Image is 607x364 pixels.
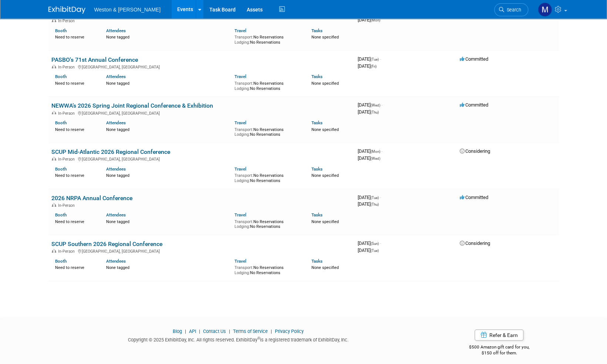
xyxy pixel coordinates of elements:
img: ExhibitDay [48,6,85,14]
img: In-Person Event [52,203,56,207]
div: None tagged [106,172,229,178]
span: [DATE] [358,109,379,115]
span: Lodging: [235,178,250,183]
div: $150 off for them. [439,350,559,356]
img: Mary Ann Trujillo [538,3,552,17]
span: | [227,328,232,334]
a: SCUP Mid-Atlantic 2026 Regional Conference [51,148,170,155]
div: Need to reserve [55,218,95,225]
a: Contact Us [203,328,226,334]
span: In-Person [58,111,77,116]
span: | [197,328,202,334]
span: - [380,195,381,200]
a: Tasks [311,166,323,172]
a: Attendees [106,120,126,125]
span: - [381,148,382,154]
span: Lodging: [235,86,250,91]
div: Need to reserve [55,264,95,270]
span: [DATE] [358,17,380,23]
div: None tagged [106,218,229,225]
span: [DATE] [358,63,377,69]
a: Attendees [106,259,126,264]
img: In-Person Event [52,65,56,68]
span: Lodging: [235,270,250,275]
a: Travel [235,74,246,79]
a: Search [494,3,528,16]
span: None specified [311,127,339,132]
span: (Thu) [371,110,379,114]
a: Refer & Earn [475,330,523,341]
span: Transport: [235,35,253,40]
a: Booth [55,120,67,125]
span: None specified [311,35,339,40]
span: - [381,102,382,108]
span: (Mon) [371,18,380,22]
span: Transport: [235,173,253,178]
a: Tasks [311,74,323,79]
div: Need to reserve [55,33,95,40]
span: (Fri) [371,64,377,68]
span: Transport: [235,127,253,132]
span: Considering [460,148,490,154]
img: In-Person Event [52,157,56,161]
div: None tagged [106,264,229,270]
div: No Reservations No Reservations [235,126,300,137]
a: SCUP Southern 2026 Regional Conference [51,240,162,247]
a: Travel [235,166,246,172]
div: Need to reserve [55,172,95,178]
a: Tasks [311,259,323,264]
span: Lodging: [235,224,250,229]
a: Tasks [311,120,323,125]
span: [DATE] [358,240,381,246]
a: Booth [55,166,67,172]
span: - [380,240,381,246]
div: Need to reserve [55,126,95,132]
span: In-Person [58,157,77,162]
span: (Mon) [371,149,380,154]
span: None specified [311,173,339,178]
span: In-Person [58,203,77,208]
span: (Wed) [371,103,380,107]
div: [GEOGRAPHIC_DATA], [GEOGRAPHIC_DATA] [51,248,352,254]
span: Committed [460,56,488,62]
span: Lodging: [235,40,250,45]
span: Search [504,7,521,13]
span: | [269,328,274,334]
a: Booth [55,259,67,264]
div: No Reservations No Reservations [235,264,300,275]
span: (Tue) [371,57,379,61]
span: (Sun) [371,242,379,246]
a: Booth [55,28,67,33]
div: [GEOGRAPHIC_DATA], [GEOGRAPHIC_DATA] [51,156,352,162]
div: None tagged [106,126,229,132]
span: In-Person [58,249,77,254]
span: [DATE] [358,201,379,207]
a: Attendees [106,74,126,79]
span: | [183,328,188,334]
span: In-Person [58,65,77,70]
span: (Thu) [371,202,379,206]
span: Lodging: [235,132,250,137]
span: Committed [460,102,488,108]
span: [DATE] [358,148,382,154]
span: In-Person [58,18,77,23]
div: No Reservations No Reservations [235,80,300,91]
a: Blog [173,328,182,334]
a: Tasks [311,28,323,33]
div: [GEOGRAPHIC_DATA], [GEOGRAPHIC_DATA] [51,110,352,116]
a: Tasks [311,212,323,218]
a: Travel [235,212,246,218]
a: Privacy Policy [275,328,304,334]
a: 2026 NRPA Annual Conference [51,195,132,202]
div: [GEOGRAPHIC_DATA], [GEOGRAPHIC_DATA] [51,64,352,70]
img: In-Person Event [52,18,56,22]
a: Travel [235,120,246,125]
sup: ® [257,336,260,340]
a: Travel [235,28,246,33]
span: None specified [311,265,339,270]
div: No Reservations No Reservations [235,218,300,229]
img: In-Person Event [52,111,56,115]
span: None specified [311,219,339,224]
a: NEWWA’s 2026 Spring Joint Regional Conference & Exhibition [51,102,213,109]
a: Attendees [106,212,126,218]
